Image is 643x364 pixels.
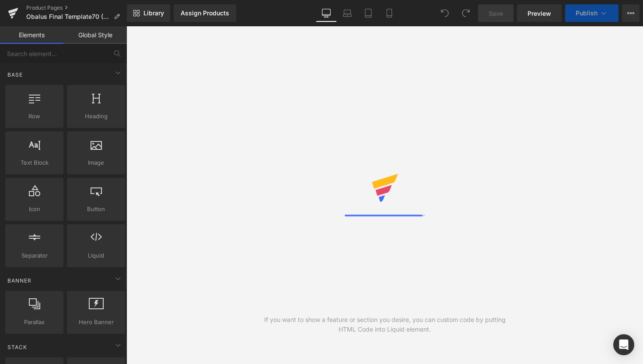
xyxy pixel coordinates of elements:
div: Open Intercom Messenger [613,334,634,355]
span: Stack [7,343,28,351]
span: Publish [576,10,598,17]
button: Undo [436,4,454,22]
span: Row [8,112,61,121]
a: Laptop [337,4,358,22]
a: New Library [127,4,170,22]
button: Publish [565,4,619,22]
span: Parallax [8,318,61,327]
a: Global Style [63,26,127,44]
span: Banner [7,276,32,285]
span: Liquid [70,251,122,260]
span: Hero Banner [70,318,122,327]
span: Separator [8,251,61,260]
span: Base [7,71,24,79]
div: If you want to show a feature or section you desire, you can custom code by putting HTML Code int... [255,315,514,334]
span: Heading [70,112,122,121]
span: Icon [8,205,61,214]
button: More [622,4,640,22]
div: Assign Products [181,10,229,17]
span: Library [143,9,164,17]
span: Save [489,9,503,18]
span: Text Block [8,158,61,167]
a: Tablet [358,4,379,22]
a: Mobile [379,4,400,22]
span: Image [70,158,122,167]
a: Product Pages [26,4,127,11]
span: Preview [528,9,551,18]
a: Preview [517,4,562,22]
button: Redo [457,4,475,22]
span: Button [70,205,122,214]
a: Desktop [316,4,337,22]
span: Obalus Final Template70 (Avatar 1) [26,13,110,20]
